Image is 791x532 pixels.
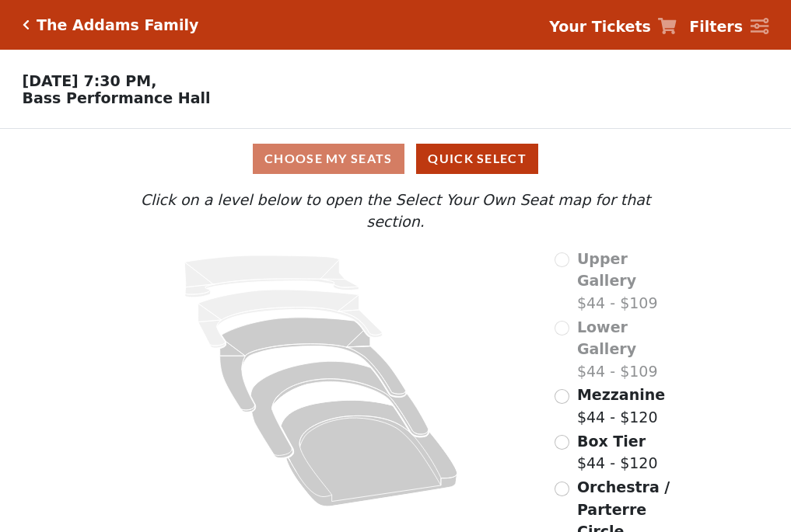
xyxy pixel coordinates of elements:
[37,16,198,34] h5: The Addams Family
[577,250,636,290] span: Upper Gallery
[577,384,665,428] label: $44 - $120
[549,18,651,35] strong: Your Tickets
[185,256,359,297] path: Upper Gallery - Seats Available: 0
[689,16,768,38] a: Filters
[577,433,646,450] span: Box Tier
[577,318,636,358] span: Lower Gallery
[282,400,458,506] path: Orchestra / Parterre Circle - Seats Available: 39
[110,189,681,233] p: Click on a level below to open the Select Your Own Seat map for that section.
[577,316,681,383] label: $44 - $109
[23,19,30,30] a: Click here to go back to filters
[416,144,538,174] button: Quick Select
[577,248,681,315] label: $44 - $109
[198,290,383,348] path: Lower Gallery - Seats Available: 0
[577,430,658,475] label: $44 - $120
[689,18,743,35] strong: Filters
[549,16,677,38] a: Your Tickets
[577,386,665,403] span: Mezzanine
